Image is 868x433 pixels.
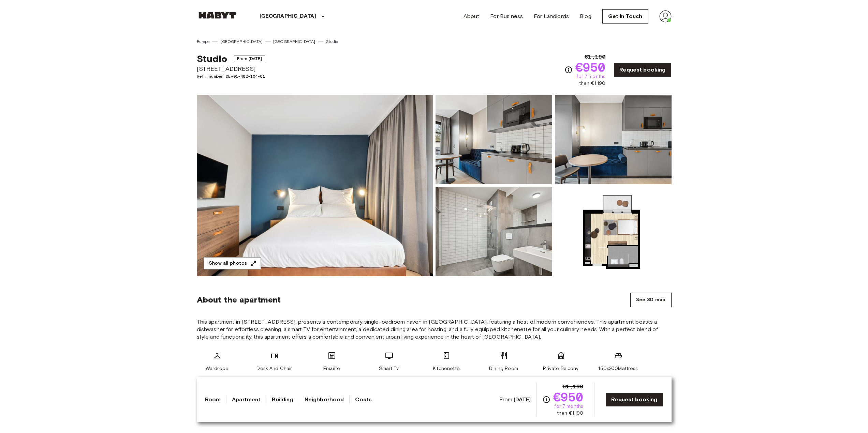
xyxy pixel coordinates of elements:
a: Europe [197,38,210,45]
span: From [DATE] [234,55,265,62]
a: About [464,12,480,20]
b: [DATE] [514,396,531,403]
span: Dining Room [489,365,518,372]
a: Building [272,396,293,404]
span: Private Balcony [543,365,578,372]
a: [GEOGRAPHIC_DATA] [273,38,315,45]
img: Picture of unit DE-01-482-104-01 [436,187,552,276]
span: About the apartment [197,295,281,305]
span: Studio [197,53,227,64]
img: Habyt [197,12,238,19]
span: 160x200Mattress [598,365,638,372]
span: €950 [575,61,606,73]
span: €1,190 [562,383,583,391]
button: See 3D map [630,293,672,307]
a: Apartment [232,396,261,404]
span: €1,190 [585,53,605,61]
svg: Check cost overview for full price breakdown. Please note that discounts apply to new joiners onl... [564,66,573,74]
img: avatar [659,10,672,22]
a: For Landlords [534,12,569,20]
button: Show all photos [204,257,261,270]
span: This apartment in [STREET_ADDRESS], presents a contemporary single-bedroom haven in [GEOGRAPHIC_D... [197,318,672,341]
span: €950 [553,391,584,403]
span: for 7 months [554,403,583,410]
span: Kitchenette [433,365,460,372]
a: Room [205,396,221,404]
img: Picture of unit DE-01-482-104-01 [555,187,672,276]
span: Smart Tv [379,365,399,372]
span: Wardrope [206,365,229,372]
img: Picture of unit DE-01-482-104-01 [555,95,672,184]
span: Ref. number DE-01-482-104-01 [197,73,265,79]
a: Request booking [605,392,663,407]
a: [GEOGRAPHIC_DATA] [220,38,263,45]
span: [STREET_ADDRESS] [197,64,265,73]
span: Ensuite [323,365,340,372]
a: Neighborhood [305,396,344,404]
a: Request booking [614,63,671,77]
p: [GEOGRAPHIC_DATA] [260,12,317,20]
a: For Business [490,12,523,20]
a: Studio [326,38,338,45]
span: then €1,190 [557,410,584,417]
span: Desk And Chair [256,365,292,372]
img: Marketing picture of unit DE-01-482-104-01 [197,95,433,276]
a: Costs [355,396,372,404]
span: for 7 months [576,73,605,80]
span: From: [499,396,531,403]
a: Blog [580,12,591,20]
span: then €1,190 [579,80,606,87]
a: Get in Touch [602,9,648,24]
img: Picture of unit DE-01-482-104-01 [436,95,552,184]
svg: Check cost overview for full price breakdown. Please note that discounts apply to new joiners onl... [542,396,550,404]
